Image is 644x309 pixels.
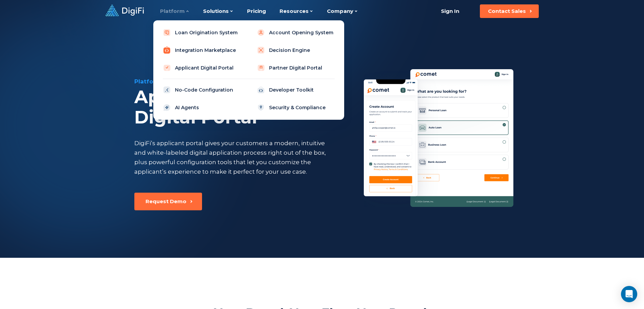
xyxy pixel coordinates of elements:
[433,4,468,18] a: Sign In
[621,286,637,302] div: Open Intercom Messenger
[134,193,202,210] button: Request Demo
[480,4,539,18] button: Contact Sales
[159,61,245,75] a: Applicant Digital Portal
[253,83,339,97] a: Developer Toolkit
[159,83,245,97] a: No-Code Configuration
[134,87,362,128] div: Applicant Digital Portal
[253,61,339,75] a: Partner Digital Portal
[253,26,339,39] a: Account Opening System
[159,43,245,57] a: Integration Marketplace
[146,198,186,205] div: Request Demo
[134,77,362,85] div: Platform
[253,43,339,57] a: Decision Engine
[488,8,526,15] div: Contact Sales
[253,101,339,114] a: Security & Compliance
[159,26,245,39] a: Loan Origination System
[134,138,327,176] div: DigiFi’s applicant portal gives your customers a modern, intuitive and white-labeled digital appl...
[159,101,245,114] a: AI Agents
